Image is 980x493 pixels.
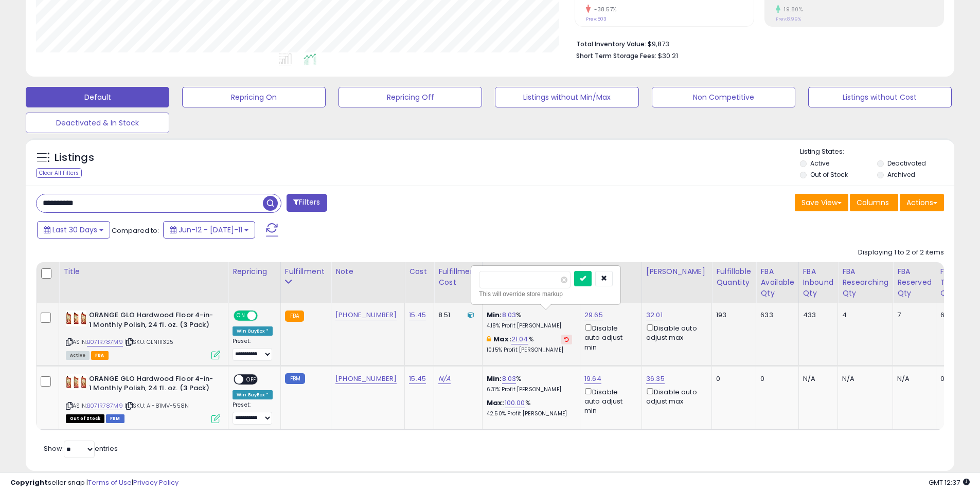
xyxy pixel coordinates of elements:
div: 8.51 [438,311,474,320]
div: % [487,335,572,354]
a: [PHONE_NUMBER] [335,374,397,384]
a: 15.45 [409,310,426,320]
div: FBA Reserved Qty [897,266,932,299]
div: 4 [842,311,885,320]
span: | SKU: CLN111325 [124,338,174,346]
a: Terms of Use [88,478,132,487]
p: Listing States: [800,147,954,157]
div: N/A [842,374,885,384]
div: % [487,398,572,417]
a: 8.03 [502,374,516,384]
label: Archived [887,170,915,179]
div: FBA Total Qty [940,266,960,299]
span: $30.21 [658,51,678,61]
div: Title [63,266,224,277]
button: Save View [795,194,848,211]
div: % [487,374,572,393]
button: Actions [900,194,944,211]
th: The percentage added to the cost of goods (COGS) that forms the calculator for Min & Max prices. [482,262,580,303]
div: seller snap | | [10,478,179,488]
a: B071R787M9 [87,338,123,346]
b: Min: [487,310,502,320]
span: ON [235,312,247,320]
div: Disable auto adjust max [646,322,704,342]
b: Short Term Storage Fees: [576,51,656,60]
span: | SKU: AI-81MV-558N [124,401,189,410]
a: 36.35 [646,374,665,384]
b: Min: [487,374,502,384]
small: Prev: 503 [586,16,607,22]
a: 32.01 [646,310,663,320]
small: Prev: 8.99% [776,16,801,22]
div: Disable auto adjust min [584,386,634,416]
div: [PERSON_NAME] [646,266,707,277]
div: Note [335,266,400,277]
small: FBA [285,311,304,322]
p: 42.50% Profit [PERSON_NAME] [487,410,572,417]
h5: Listings [55,151,94,165]
button: Repricing Off [338,87,482,107]
button: Jun-12 - [DATE]-11 [163,221,255,239]
span: FBM [106,414,124,423]
a: 100.00 [505,398,525,408]
button: Repricing On [182,87,326,107]
a: 29.65 [584,310,603,320]
span: OFF [256,312,273,320]
div: N/A [897,374,928,384]
div: Win BuyBox * [233,390,273,399]
div: Fulfillment [285,266,327,277]
button: Listings without Min/Max [495,87,638,107]
span: Columns [857,197,889,208]
div: 0 [940,374,956,384]
div: N/A [803,374,830,384]
div: 633 [760,311,790,320]
span: Jun-12 - [DATE]-11 [179,225,242,235]
b: ORANGE GLO Hardwood Floor 4-in-1 Monthly Polish, 24 fl. oz. (3 Pack) [89,374,214,396]
label: Deactivated [887,159,926,168]
div: 193 [716,311,748,320]
div: Disable auto adjust min [584,322,634,352]
p: 10.15% Profit [PERSON_NAME] [487,346,572,354]
div: ASIN: [66,311,220,358]
div: Clear All Filters [36,168,82,178]
span: Last 30 Days [52,225,97,235]
b: ORANGE GLO Hardwood Floor 4-in-1 Monthly Polish, 24 fl. oz. (3 Pack) [89,311,214,332]
span: OFF [243,375,260,384]
b: Total Inventory Value: [576,40,646,48]
div: ASIN: [66,374,220,422]
span: Show: entries [44,444,118,453]
small: -38.57% [591,6,617,13]
span: All listings currently available for purchase on Amazon [66,351,90,360]
div: FBA Researching Qty [842,266,888,299]
span: FBA [91,351,109,360]
p: 4.18% Profit [PERSON_NAME] [487,322,572,330]
strong: Copyright [10,478,48,487]
button: Non Competitive [652,87,795,107]
button: Columns [850,194,898,211]
label: Active [810,159,829,168]
small: 19.80% [780,6,803,13]
div: This will override store markup [479,289,613,299]
div: 0 [760,374,790,384]
button: Last 30 Days [37,221,110,239]
div: Fulfillable Quantity [716,266,752,288]
div: Cost [409,266,430,277]
div: 0 [716,374,748,384]
p: 6.31% Profit [PERSON_NAME] [487,386,572,393]
button: Deactivated & In Stock [26,113,169,133]
img: 41h0RAlZycL._SL40_.jpg [66,374,86,390]
b: Max: [487,398,505,408]
span: All listings that are currently out of stock and unavailable for purchase on Amazon [66,414,104,423]
a: N/A [438,374,451,384]
div: Repricing [233,266,276,277]
img: 41h0RAlZycL._SL40_.jpg [66,311,86,326]
div: FBA inbound Qty [803,266,834,299]
li: $9,873 [576,37,936,49]
div: Win BuyBox * [233,326,273,336]
div: 433 [803,311,830,320]
button: Filters [287,194,327,212]
a: 8.03 [502,310,516,320]
div: 639 [940,311,956,320]
a: 21.04 [511,334,528,344]
span: Compared to: [112,226,159,235]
